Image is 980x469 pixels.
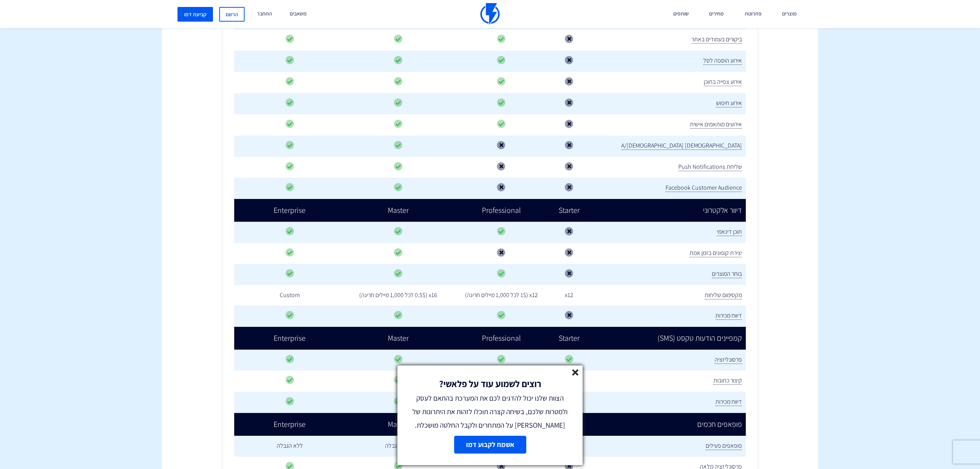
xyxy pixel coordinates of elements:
[234,327,345,350] td: Enterprise
[177,7,213,22] a: קביעת דמו
[551,285,587,306] td: x12
[706,442,742,450] span: פופאפים פעילים
[234,436,345,457] td: ללא הגבלה
[691,35,742,44] span: ביקורים בעמודים באתר
[703,56,742,65] span: אירוע הוספה לסל
[715,311,742,320] span: דיווח מכירות
[713,376,742,385] span: קיצור כתובות
[451,285,551,306] td: x12 (1$ לכל 1,000 מיילים חריגה)
[345,413,451,436] td: Master
[551,327,587,350] td: Starter
[704,78,742,86] span: אירוע צפייה בתוכן
[712,270,742,278] span: בוחר המוצרים
[621,141,742,150] span: A/[DEMOGRAPHIC_DATA] [DEMOGRAPHIC_DATA]
[234,199,345,222] td: Enterprise
[717,228,742,236] span: תוכן דינאמי
[716,99,742,107] span: אירוע חיפוש
[690,120,742,129] span: אירועים מותאמים אישית
[451,199,551,222] td: Professional
[586,413,746,436] td: פופאפים חכמים
[689,249,742,257] span: יצירת קופונים בזמן אמת
[551,199,587,222] td: Starter
[451,327,551,350] td: Professional
[234,285,345,306] td: Custom
[345,436,451,457] td: ללא הגבלה
[715,355,742,364] span: פרסונליזציה
[586,327,746,350] td: קמפיינים הודעות טקסט (SMS)
[219,7,245,22] a: הרשם
[345,199,451,222] td: Master
[666,184,742,192] span: Facebook Customer Audience
[678,163,742,171] span: שליחת Push Notifications
[586,199,746,222] td: דיוור אלקטרוני
[715,398,742,406] span: דיווח מכירות
[234,413,345,436] td: Enterprise
[345,285,451,306] td: x16 (0.5$ לכל 1,000 מיילים חריגה)
[705,291,742,299] span: מקסימום שליחות
[345,327,451,350] td: Master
